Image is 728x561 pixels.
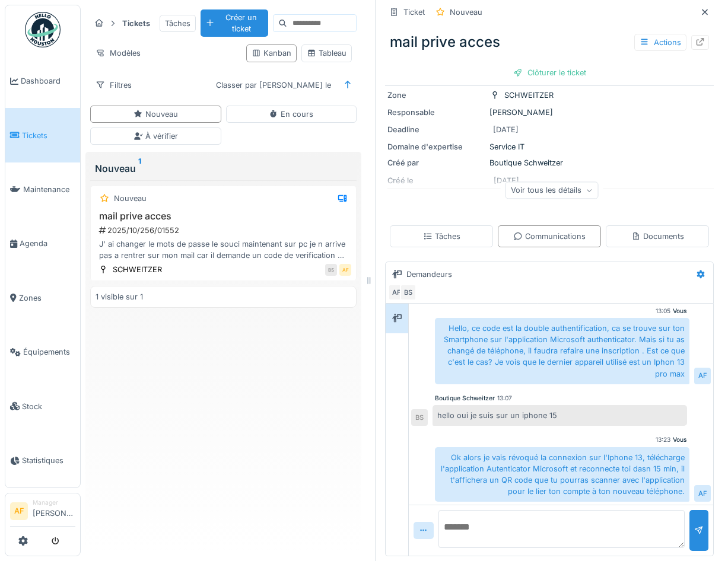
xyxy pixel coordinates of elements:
[25,12,61,47] img: Badge_color-CXgf-gQk.svg
[113,264,162,275] div: SCHWEITZER
[96,211,351,222] h3: mail prive acces
[90,76,137,94] div: Filtres
[656,307,670,315] div: 13:05
[339,264,351,276] div: AF
[23,346,75,358] span: Équipements
[5,271,80,325] a: Zones
[694,485,711,502] div: AF
[98,225,351,236] div: 2025/10/256/01552
[5,325,80,379] a: Équipements
[90,44,146,62] div: Modèles
[387,157,711,168] div: Boutique Schweitzer
[21,75,75,87] span: Dashboard
[673,435,687,444] div: Vous
[433,405,687,426] div: hello oui je suis sur un iphone 15
[400,284,417,301] div: BS
[20,238,75,249] span: Agenda
[403,7,425,18] div: Ticket
[387,107,711,118] div: [PERSON_NAME]
[435,447,689,502] div: Ok alors je vais révoqué la connexion sur l'Iphone 13, télécharge l'application Autenticator Micr...
[387,141,485,152] div: Domaine d'expertise
[10,498,75,527] a: AF Manager[PERSON_NAME]
[435,394,495,403] div: Boutique Schweitzer
[160,15,196,32] div: Tâches
[435,318,689,384] div: Hello, ce code est la double authentification, ca se trouve sur ton Smartphone sur l'application ...
[387,157,485,168] div: Créé par
[493,124,519,135] div: [DATE]
[513,231,586,242] div: Communications
[506,181,599,199] div: Voir tous les détails
[388,284,405,301] div: AF
[33,498,75,524] li: [PERSON_NAME]
[631,231,684,242] div: Documents
[504,90,554,101] div: SCHWEITZER
[450,7,482,18] div: Nouveau
[22,455,75,466] span: Statistiques
[138,161,141,176] sup: 1
[23,184,75,195] span: Maintenance
[19,292,75,304] span: Zones
[33,498,75,507] div: Manager
[95,161,352,176] div: Nouveau
[411,409,428,426] div: BS
[133,130,178,142] div: À vérifier
[22,130,75,141] span: Tickets
[385,27,714,58] div: mail prive acces
[307,47,346,59] div: Tableau
[387,90,485,101] div: Zone
[252,47,291,59] div: Kanban
[508,65,591,81] div: Clôturer le ticket
[114,193,147,204] div: Nouveau
[96,238,351,261] div: J' ai changer le mots de passe le souci maintenant sur pc je n arrive pas a rentrer sur mon mail ...
[673,307,687,315] div: Vous
[656,435,670,444] div: 13:23
[5,108,80,162] a: Tickets
[406,269,452,280] div: Demandeurs
[96,291,143,302] div: 1 visible sur 1
[22,401,75,412] span: Stock
[10,502,28,520] li: AF
[5,54,80,108] a: Dashboard
[133,109,178,120] div: Nouveau
[269,109,313,120] div: En cours
[387,107,485,118] div: Responsable
[387,141,711,152] div: Service IT
[5,162,80,216] a: Maintenance
[117,18,155,29] strong: Tickets
[5,434,80,487] a: Statistiques
[211,76,336,94] div: Classer par [PERSON_NAME] le
[634,34,686,51] div: Actions
[497,394,512,403] div: 13:07
[387,124,485,135] div: Deadline
[5,379,80,433] a: Stock
[5,216,80,270] a: Agenda
[423,231,460,242] div: Tâches
[694,368,711,384] div: AF
[201,9,268,37] div: Créer un ticket
[325,264,337,276] div: BS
